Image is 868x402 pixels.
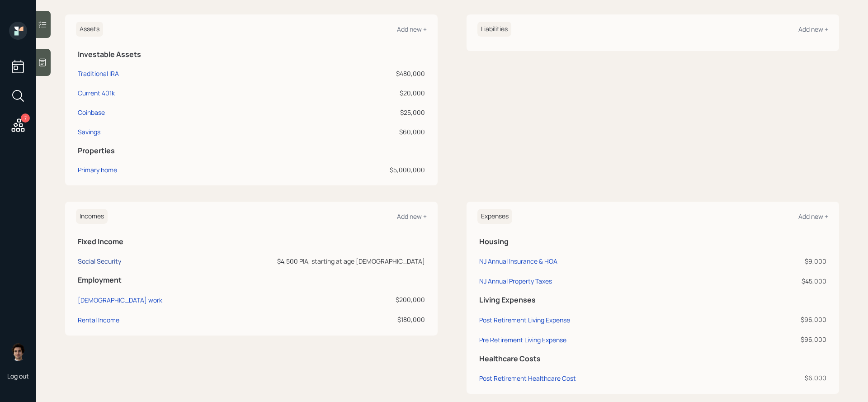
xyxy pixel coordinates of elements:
[9,343,27,361] img: harrison-schaefer-headshot-2.png
[78,69,119,78] div: Traditional IRA
[798,212,828,221] div: Add new +
[479,374,576,383] div: Post Retirement Healthcare Cost
[265,165,425,175] div: $5,000,000
[78,316,119,324] div: Rental Income
[265,69,425,78] div: $480,000
[750,256,826,266] div: $9,000
[207,315,425,324] div: $180,000
[78,296,162,304] div: [DEMOGRAPHIC_DATA] work
[750,276,826,286] div: $45,000
[78,237,425,246] h5: Fixed Income
[477,209,512,224] h6: Expenses
[477,22,511,37] h6: Liabilities
[207,256,425,266] div: $4,500 PIA, starting at age [DEMOGRAPHIC_DATA]
[265,127,425,137] div: $60,000
[750,335,826,344] div: $96,000
[479,277,552,285] div: NJ Annual Property Taxes
[479,336,566,344] div: Pre Retirement Living Expense
[397,25,427,33] div: Add new +
[265,108,425,117] div: $25,000
[479,257,557,265] div: NJ Annual Insurance & HOA
[76,209,108,224] h6: Incomes
[798,25,828,33] div: Add new +
[479,237,826,246] h5: Housing
[76,22,103,37] h6: Assets
[21,114,30,123] div: 7
[78,276,425,284] h5: Employment
[750,315,826,324] div: $96,000
[78,165,117,175] div: Primary home
[7,372,29,380] div: Log out
[479,316,570,324] div: Post Retirement Living Expense
[397,212,427,221] div: Add new +
[207,295,425,304] div: $200,000
[78,127,100,137] div: Savings
[78,108,105,117] div: Coinbase
[479,296,826,304] h5: Living Expenses
[78,257,121,265] div: Social Security
[78,50,425,59] h5: Investable Assets
[78,88,115,98] div: Current 401k
[479,355,826,363] h5: Healthcare Costs
[750,373,826,383] div: $6,000
[265,88,425,98] div: $20,000
[78,147,425,155] h5: Properties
